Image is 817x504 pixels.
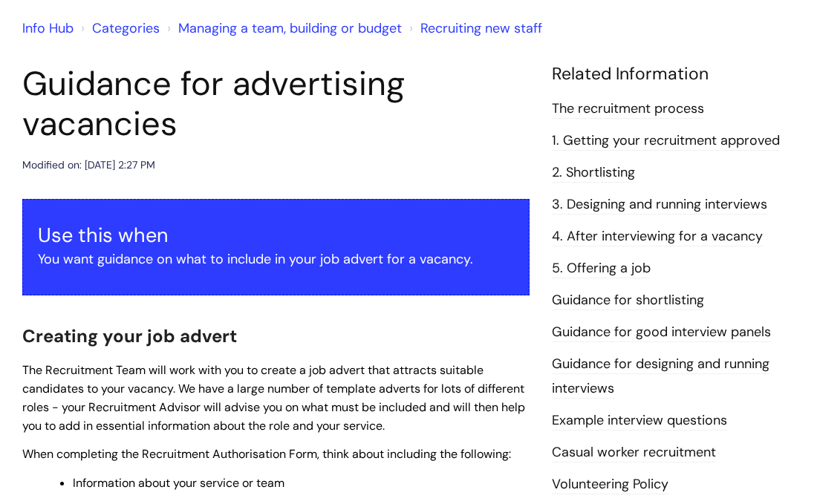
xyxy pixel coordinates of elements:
a: The recruitment process [552,99,704,119]
li: Recruiting new staff [406,16,542,40]
a: Recruiting new staff [420,19,542,37]
a: 5. Offering a job [552,259,651,278]
a: Categories [92,19,160,37]
a: 4. After interviewing for a vacancy [552,227,763,246]
span: The Recruitment Team will work with you to create a job advert that attracts suitable candidates ... [22,362,525,433]
span: When completing the Recruitment Authorisation Form, think about including the following: [22,446,511,462]
h1: Guidance for advertising vacancies [22,64,530,144]
a: 1. Getting your recruitment approved [552,131,780,151]
a: Guidance for designing and running interviews [552,355,769,398]
a: Info Hub [22,19,74,37]
div: Modified on: [DATE] 2:27 PM [22,156,155,174]
a: Managing a team, building or budget [178,19,402,37]
a: Casual worker recruitment [552,443,716,462]
a: 2. Shortlisting [552,163,635,183]
a: Guidance for good interview panels [552,323,771,342]
a: Volunteering Policy [552,475,668,494]
a: Guidance for shortlisting [552,291,704,310]
li: Solution home [77,16,160,40]
span: Creating your job advert [22,324,237,347]
a: Example interview questions [552,411,727,431]
a: 3. Designing and running interviews [552,195,767,215]
li: Managing a team, building or budget [163,16,402,40]
span: Information about your service or team [73,475,284,491]
p: You want guidance on what to include in your job advert for a vacancy. [38,247,514,271]
h3: Use this when [38,223,514,247]
h4: Related Information [552,64,795,85]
